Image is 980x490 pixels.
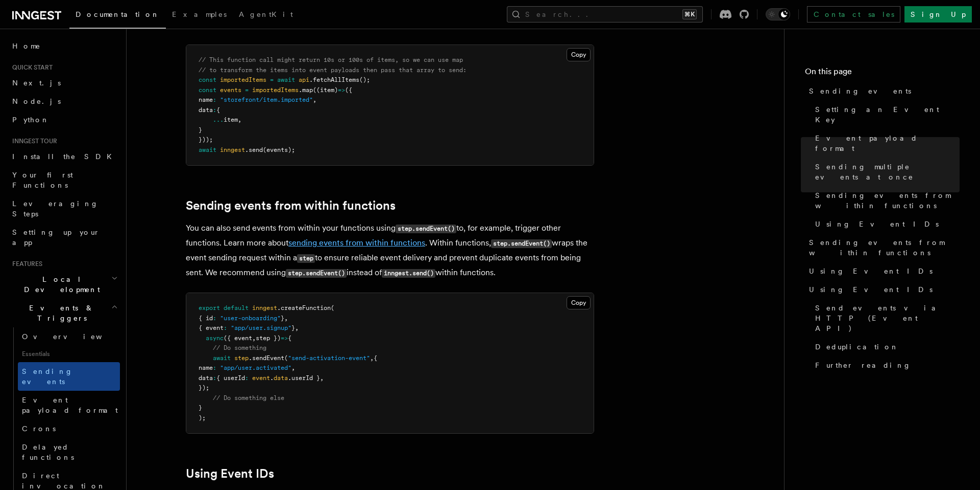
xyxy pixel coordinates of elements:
[299,86,313,94] span: .map
[811,186,960,215] a: Sending events from within functions
[249,354,284,362] span: .sendEvent
[199,96,213,103] span: name
[288,374,320,382] span: .userId }
[805,233,960,262] a: Sending events from within functions
[12,199,99,218] span: Leveraging Steps
[238,116,241,123] span: ,
[313,86,338,94] span: ((item)
[815,342,899,352] span: Deduplication
[811,100,960,129] a: Setting an Event Key
[256,335,281,342] span: step })
[811,356,960,374] a: Further reading
[224,116,238,123] span: item
[22,472,106,490] span: Direct invocation
[18,327,120,346] a: Overview
[199,126,202,133] span: }
[186,221,594,280] p: You can also send events from within your functions using to, for example, trigger other function...
[331,304,334,311] span: (
[12,116,50,124] span: Python
[320,374,324,382] span: ,
[12,79,61,87] span: Next.js
[199,106,213,114] span: data
[815,162,960,182] span: Sending multiple events at once
[313,96,316,103] span: ,
[199,56,463,63] span: // This function call might return 10s or 100s of items, so we can use map
[491,239,552,248] code: step.sendEvent()
[8,37,120,55] a: Home
[22,443,74,461] span: Delayed functions
[805,82,960,100] a: Sending events
[245,86,249,94] span: =
[12,41,41,51] span: Home
[231,324,291,331] span: "app/user.signup"
[281,335,288,342] span: =>
[245,374,249,382] span: :
[286,269,347,278] code: step.sendEvent()
[284,315,288,322] span: ,
[220,76,266,83] span: importedItems
[291,364,295,371] span: ,
[8,194,120,223] a: Leveraging Steps
[234,354,249,362] span: step
[815,104,960,125] span: Setting an Event Key
[245,146,263,153] span: .send
[213,96,216,103] span: :
[811,215,960,233] a: Using Event IDs
[374,354,377,362] span: {
[8,166,120,194] a: Your first Functions
[811,299,960,338] a: Send events via HTTP (Event API)
[186,466,274,481] a: Using Event IDs
[12,152,118,161] span: Install the SDK
[213,344,266,351] span: // Do something
[8,223,120,252] a: Setting up your app
[213,364,216,371] span: :
[224,304,249,311] span: default
[288,335,291,342] span: {
[199,76,216,83] span: const
[811,338,960,356] a: Deduplication
[8,270,120,299] button: Local Development
[233,3,299,28] a: AgentKit
[8,137,57,145] span: Inngest tour
[213,116,224,123] span: ...
[199,66,467,74] span: // to transform the items into event payloads then pass that array to send:
[805,280,960,299] a: Using Event IDs
[199,364,213,371] span: name
[199,315,213,322] span: { id
[18,438,120,466] a: Delayed functions
[805,262,960,280] a: Using Event IDs
[815,190,960,211] span: Sending events from within functions
[12,228,100,247] span: Setting up your app
[199,414,206,421] span: );
[370,354,374,362] span: ,
[815,133,960,153] span: Event payload format
[766,8,790,20] button: Toggle dark mode
[22,396,118,414] span: Event payload format
[8,74,120,92] a: Next.js
[8,63,53,72] span: Quick start
[809,284,933,295] span: Using Event IDs
[811,129,960,158] a: Event payload format
[199,136,213,143] span: }));
[291,324,295,331] span: }
[8,147,120,166] a: Install the SDK
[224,335,252,342] span: ({ event
[172,10,227,18] span: Examples
[199,384,209,391] span: });
[8,299,120,327] button: Events & Triggers
[206,335,224,342] span: async
[213,374,216,382] span: :
[8,303,111,323] span: Events & Triggers
[295,324,299,331] span: ,
[69,3,166,29] a: Documentation
[18,362,120,391] a: Sending events
[76,10,160,18] span: Documentation
[213,106,216,114] span: :
[288,354,370,362] span: "send-activation-event"
[263,146,295,153] span: (events);
[567,296,591,309] button: Copy
[18,419,120,438] a: Crons
[359,76,370,83] span: ();
[809,86,911,96] span: Sending events
[199,324,224,331] span: { event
